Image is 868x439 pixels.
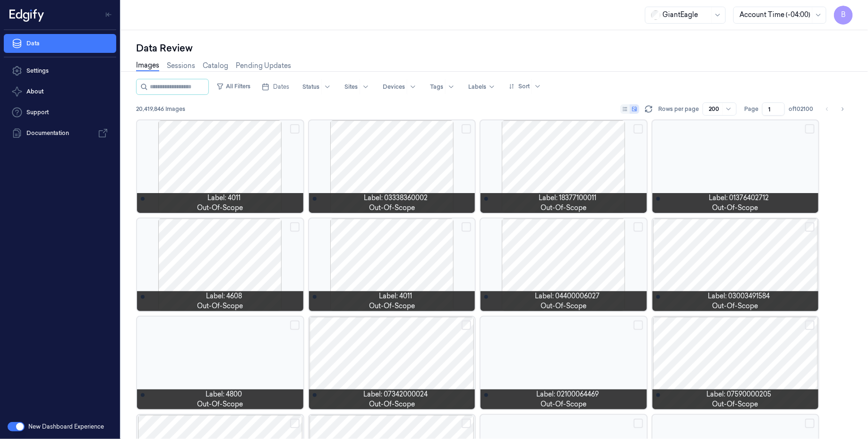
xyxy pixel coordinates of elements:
[290,321,300,330] button: Select row
[363,389,428,399] span: Label: 07342000024
[203,61,228,71] a: Catalog
[821,102,849,116] nav: pagination
[4,124,116,143] a: Documentation
[713,399,758,409] span: out-of-scope
[136,60,159,71] a: Images
[206,389,242,399] span: Label: 4800
[805,222,815,232] button: Select row
[805,321,815,330] button: Select row
[206,291,242,301] span: Label: 4608
[709,193,769,203] span: Label: 01376402712
[805,419,815,428] button: Select row
[379,291,412,301] span: Label: 4011
[634,222,643,232] button: Select row
[369,399,415,409] span: out-of-scope
[539,193,596,203] span: Label: 18377100011
[462,419,471,428] button: Select row
[634,419,643,428] button: Select row
[101,7,116,22] button: Toggle Navigation
[789,105,813,113] span: of 102100
[136,42,853,55] div: Data Review
[207,193,241,203] span: Label: 4011
[273,83,289,91] span: Dates
[462,222,471,232] button: Select row
[197,301,243,311] span: out-of-scope
[290,419,300,428] button: Select row
[713,203,758,213] span: out-of-scope
[197,399,243,409] span: out-of-scope
[369,203,415,213] span: out-of-scope
[634,321,643,330] button: Select row
[535,291,600,301] span: Label: 04400006027
[707,389,772,399] span: Label: 07590000205
[290,124,300,134] button: Select row
[167,61,195,71] a: Sessions
[258,79,293,94] button: Dates
[136,105,185,113] span: 20,419,846 Images
[4,61,116,80] a: Settings
[290,222,300,232] button: Select row
[364,193,428,203] span: Label: 03338360002
[4,103,116,122] a: Support
[4,82,116,101] button: About
[541,399,586,409] span: out-of-scope
[213,79,254,94] button: All Filters
[836,102,849,116] button: Go to next page
[536,389,599,399] span: Label: 02100064469
[541,203,586,213] span: out-of-scope
[236,61,291,71] a: Pending Updates
[744,105,758,113] span: Page
[708,291,770,301] span: Label: 03003491584
[658,105,699,113] p: Rows per page
[462,124,471,134] button: Select row
[4,34,116,53] a: Data
[541,301,586,311] span: out-of-scope
[369,301,415,311] span: out-of-scope
[834,6,853,25] button: B
[805,124,815,134] button: Select row
[634,124,643,134] button: Select row
[197,203,243,213] span: out-of-scope
[713,301,758,311] span: out-of-scope
[462,321,471,330] button: Select row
